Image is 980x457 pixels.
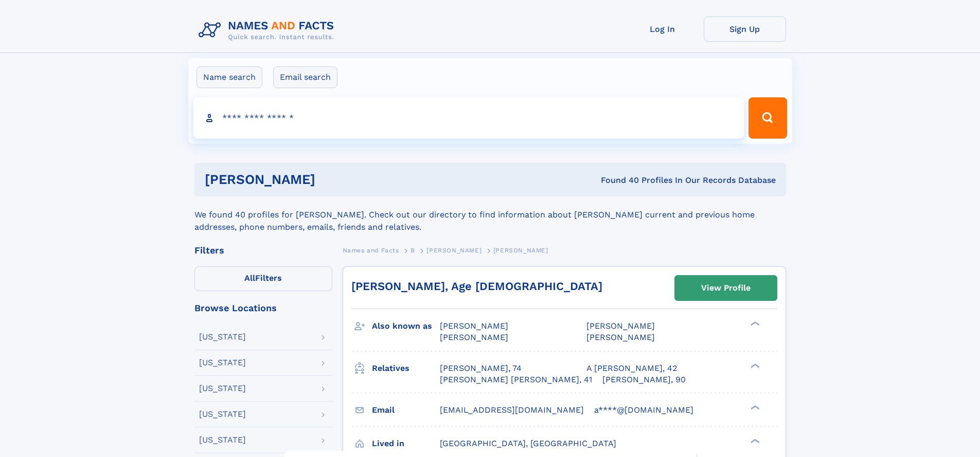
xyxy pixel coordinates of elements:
[199,359,246,367] div: [US_STATE]
[749,97,787,139] button: Search Button
[411,247,415,254] span: B
[440,363,522,374] a: [PERSON_NAME], 74
[440,405,584,415] span: [EMAIL_ADDRESS][DOMAIN_NAME]
[426,247,482,254] span: [PERSON_NAME]
[343,244,399,257] a: Names and Facts
[372,317,440,335] h3: Also known as
[194,303,332,313] div: Browse Locations
[194,246,332,255] div: Filters
[197,66,262,88] label: Name search
[440,332,508,342] span: [PERSON_NAME]
[586,363,677,374] a: A [PERSON_NAME], 42
[372,360,440,377] h3: Relatives
[426,244,482,257] a: [PERSON_NAME]
[458,175,776,186] div: Found 40 Profiles In Our Records Database
[193,97,744,139] input: search input
[273,66,337,88] label: Email search
[411,244,415,257] a: B
[748,362,760,369] div: ❯
[704,16,786,42] a: Sign Up
[440,321,508,331] span: [PERSON_NAME]
[199,436,246,444] div: [US_STATE]
[194,196,786,233] div: We found 40 profiles for [PERSON_NAME]. Check out our directory to find information about [PERSON...
[748,404,760,411] div: ❯
[440,438,616,448] span: [GEOGRAPHIC_DATA], [GEOGRAPHIC_DATA]
[602,374,686,385] a: [PERSON_NAME], 90
[194,16,343,44] img: Logo Names and Facts
[199,384,246,393] div: [US_STATE]
[351,280,602,293] a: [PERSON_NAME], Age [DEMOGRAPHIC_DATA]
[194,266,332,291] label: Filters
[586,332,655,342] span: [PERSON_NAME]
[244,273,255,283] span: All
[440,374,592,385] a: [PERSON_NAME] [PERSON_NAME], 41
[205,173,458,186] h1: [PERSON_NAME]
[493,247,548,254] span: [PERSON_NAME]
[372,435,440,452] h3: Lived in
[199,333,246,341] div: [US_STATE]
[372,401,440,419] h3: Email
[675,276,777,300] a: View Profile
[586,321,655,331] span: [PERSON_NAME]
[199,410,246,418] div: [US_STATE]
[748,320,760,327] div: ❯
[621,16,704,42] a: Log In
[701,276,751,300] div: View Profile
[748,437,760,444] div: ❯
